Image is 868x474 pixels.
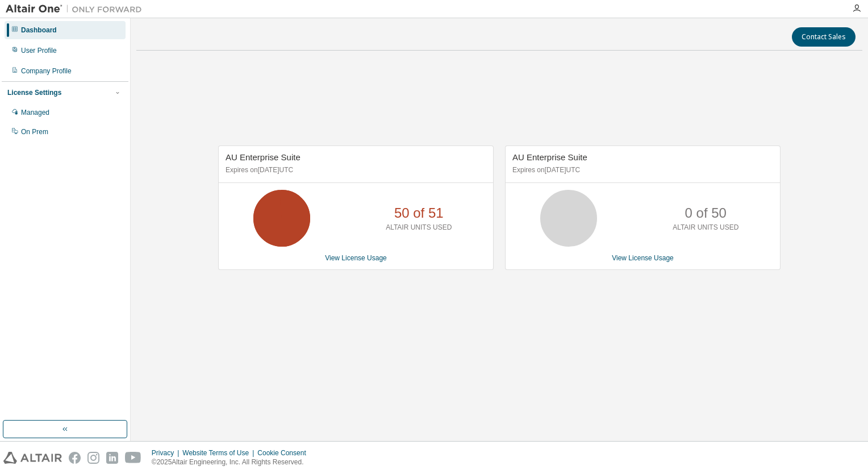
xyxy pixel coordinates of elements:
p: ALTAIR UNITS USED [673,223,738,232]
div: On Prem [21,127,48,136]
div: Cookie Consent [257,448,312,458]
div: Company Profile [21,66,72,76]
p: Expires on [DATE] UTC [512,165,770,175]
p: 50 of 51 [394,203,444,223]
p: © 2025 Altair Engineering, Inc. All Rights Reserved. [152,458,313,467]
div: Dashboard [21,26,57,35]
p: 0 of 50 [685,203,727,223]
a: View License Usage [325,254,387,262]
div: Privacy [152,448,182,458]
img: facebook.svg [69,452,81,464]
div: License Settings [7,88,61,97]
div: Managed [21,108,49,117]
span: AU Enterprise Suite [226,152,301,162]
img: linkedin.svg [106,452,118,464]
span: AU Enterprise Suite [512,152,587,162]
p: Expires on [DATE] UTC [226,165,483,175]
p: ALTAIR UNITS USED [386,223,452,232]
img: instagram.svg [87,452,99,464]
div: User Profile [21,46,57,55]
div: Website Terms of Use [182,448,257,458]
a: View License Usage [612,254,674,262]
button: Contact Sales [792,27,856,47]
img: youtube.svg [125,452,141,464]
img: altair_logo.svg [3,452,62,464]
img: Altair One [6,3,148,15]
